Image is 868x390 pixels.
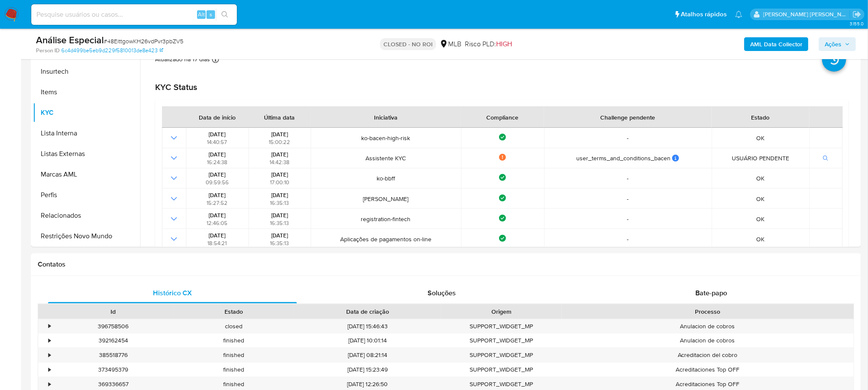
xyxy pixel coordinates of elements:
[53,348,174,362] div: 385518776
[294,319,441,333] div: [DATE] 15:46:43
[53,333,174,348] div: 392162454
[681,10,727,19] span: Atalhos rápidos
[174,348,294,362] div: finished
[294,348,441,362] div: [DATE] 08:21:14
[380,38,436,50] p: CLOSED - NO ROI
[216,9,233,21] button: search-icon
[155,55,210,63] p: Atualizado há 17 dias
[36,33,104,47] b: Análise Especial
[441,319,562,333] div: SUPPORT_WIDGET_MP
[465,39,512,49] span: Risco PLD:
[428,288,456,298] span: Soluções
[294,333,441,348] div: [DATE] 10:01:14
[819,37,856,51] button: Ações
[496,39,512,49] span: HIGH
[48,351,51,359] div: •
[36,47,60,54] b: Person ID
[38,260,854,269] h1: Contatos
[210,10,212,18] span: s
[562,348,854,362] div: Acreditacion del cobro
[174,319,294,333] div: closed
[695,288,727,298] span: Bate-papo
[180,307,288,316] div: Estado
[153,288,192,298] span: Histórico CX
[174,363,294,377] div: finished
[33,102,140,123] button: KYC
[441,333,562,348] div: SUPPORT_WIDGET_MP
[441,363,562,377] div: SUPPORT_WIDGET_MP
[33,185,140,205] button: Perfis
[61,47,163,54] a: 6c4d499be5eb9d229f5810013de8e423
[33,144,140,164] button: Listas Externas
[562,333,854,348] div: Anulacion de cobros
[853,10,862,19] a: Sair
[763,10,850,18] p: sergina.neta@mercadolivre.com
[735,11,742,18] a: Notificações
[53,319,174,333] div: 396758506
[744,37,808,51] button: AML Data Collector
[104,37,183,45] span: # 48EittgowKH26vdPvr3pbZV5
[31,9,237,20] input: Pesquise usuários ou casos...
[750,37,802,51] b: AML Data Collector
[825,37,841,51] span: Ações
[198,10,205,18] span: Alt
[441,348,562,362] div: SUPPORT_WIDGET_MP
[33,123,140,144] button: Lista Interna
[48,380,51,388] div: •
[33,205,140,226] button: Relacionados
[562,363,854,377] div: Acreditaciones Top OFF
[562,319,854,333] div: Anulacion de cobros
[33,82,140,102] button: Items
[48,336,51,345] div: •
[48,322,51,330] div: •
[447,307,556,316] div: Origem
[33,164,140,185] button: Marcas AML
[294,363,441,377] div: [DATE] 15:23:49
[33,61,140,82] button: Insurtech
[440,39,461,49] div: MLB
[850,20,864,27] span: 3.155.0
[568,307,848,316] div: Processo
[48,366,51,374] div: •
[59,307,168,316] div: Id
[33,226,140,246] button: Restrições Novo Mundo
[300,307,435,316] div: Data de criação
[53,363,174,377] div: 373495379
[174,333,294,348] div: finished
